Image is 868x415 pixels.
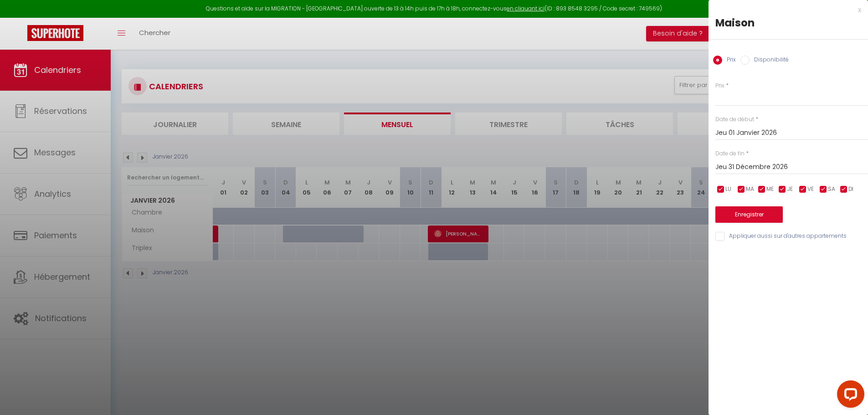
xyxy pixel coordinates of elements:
[746,185,754,194] span: MA
[766,185,774,194] span: ME
[715,115,754,124] label: Date de début
[709,5,861,15] div: x
[715,82,724,90] label: Prix
[828,185,835,194] span: SA
[830,377,868,415] iframe: LiveChat chat widget
[715,15,861,30] div: Maison
[787,185,793,194] span: JE
[722,56,736,66] label: Prix
[807,185,814,194] span: VE
[715,149,745,158] label: Date de fin
[848,185,853,194] span: DI
[725,185,731,194] span: LU
[750,56,789,66] label: Disponibilité
[715,206,783,223] button: Enregistrer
